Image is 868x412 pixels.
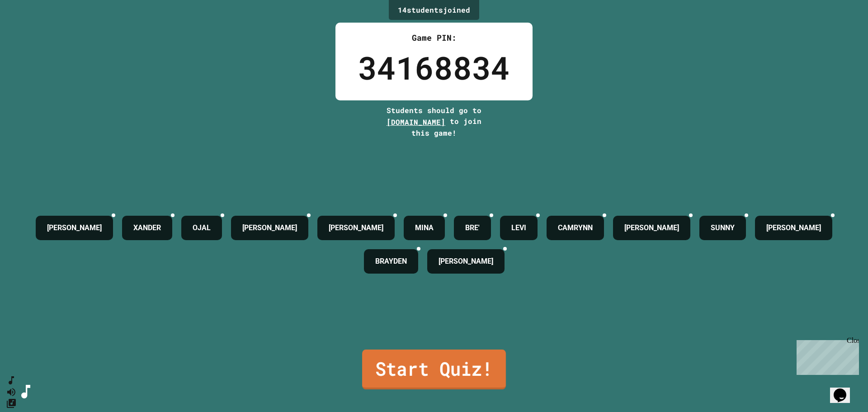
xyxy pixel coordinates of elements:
[711,223,735,233] h4: SUNNY
[766,223,821,233] h4: [PERSON_NAME]
[358,44,510,91] div: 34168834
[387,117,445,127] span: [DOMAIN_NAME]
[624,223,679,233] h4: [PERSON_NAME]
[511,223,526,233] h4: LEVI
[4,4,62,57] div: Chat with us now!Close
[6,398,17,409] button: Change Music
[6,386,17,398] button: Mute music
[6,375,17,386] button: SpeedDial basic example
[558,223,593,233] h4: CAMRYNN
[133,223,161,233] h4: XANDER
[415,223,434,233] h4: MINA
[362,350,506,389] a: Start Quiz!
[830,376,859,403] iframe: chat widget
[439,256,493,267] h4: [PERSON_NAME]
[47,223,102,233] h4: [PERSON_NAME]
[242,223,297,233] h4: [PERSON_NAME]
[377,105,491,138] div: Students should go to to join this game!
[358,32,510,44] div: Game PIN:
[793,336,859,375] iframe: chat widget
[329,223,383,233] h4: [PERSON_NAME]
[375,256,407,267] h4: BRAYDEN
[465,223,480,233] h4: BRE'
[193,223,211,233] h4: OJAL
